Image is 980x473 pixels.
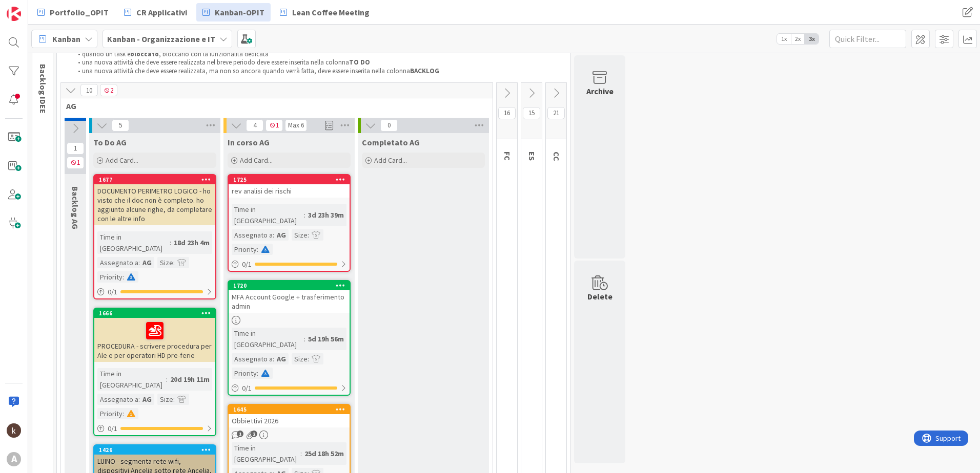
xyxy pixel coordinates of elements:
[305,209,346,221] div: 3d 23h 39m
[302,448,346,459] div: 25d 18h 52m
[257,368,258,379] span: :
[72,67,566,75] li: una nuova attività che deve essere realizzata, ma non so ancora quando verrà fatta, deve essere i...
[237,431,243,437] span: 1
[140,394,154,405] div: AG
[308,353,309,364] span: :
[523,107,540,119] span: 15
[229,290,350,313] div: MFA Account Google + trasferimento admin
[67,142,84,155] span: 1
[94,286,215,298] div: 0/1
[94,422,215,435] div: 0/1
[94,318,215,362] div: PROCEDURA - scrivere procedura per Ale e per operatori HD pre-ferie
[308,229,309,241] span: :
[97,257,138,268] div: Assegnato a
[97,394,138,405] div: Assegnato a
[362,137,420,147] span: Completato AG
[50,6,109,18] span: Portfolio_OPIT
[305,333,346,345] div: 5d 19h 56m
[94,175,215,184] div: 1677
[94,445,215,455] div: 1426
[233,176,350,183] div: 1725
[228,174,351,272] a: 1725rev analisi dei rischiTime in [GEOGRAPHIC_DATA]:3d 23h 39mAssegnato a:AGSize:Priority:0/1
[94,309,215,318] div: 1666
[229,175,350,198] div: 1725rev analisi dei rischi
[100,84,117,96] span: 2
[229,281,350,290] div: 1720
[229,184,350,198] div: rev analisi dei rischi
[232,368,257,379] div: Priority
[80,84,98,96] span: 10
[97,368,166,391] div: Time in [GEOGRAPHIC_DATA]
[99,310,215,317] div: 1666
[229,414,350,427] div: Obbiettivi 2026
[108,423,117,434] span: 0 / 1
[97,231,170,254] div: Time in [GEOGRAPHIC_DATA]
[107,34,215,44] b: Kanban - Organizzazione e IT
[274,353,289,364] div: AG
[173,394,175,405] span: :
[215,6,264,18] span: Kanban-OPIT
[97,271,122,283] div: Priority
[292,6,370,18] span: Lean Coffee Meeting
[587,290,612,303] div: Delete
[140,257,154,268] div: AG
[93,137,127,147] span: To Do AG
[410,67,439,75] strong: BACKLOG
[138,257,140,268] span: :
[233,406,350,413] div: 1645
[229,175,350,184] div: 1725
[72,50,566,58] li: quando un task è , bloccarlo con la funzionalità dedicata
[157,257,173,268] div: Size
[527,152,537,161] span: ES
[374,156,407,165] span: Add Card...
[498,107,516,119] span: 16
[99,446,215,454] div: 1426
[274,229,289,241] div: AG
[502,152,513,161] span: FC
[242,383,252,394] span: 0 / 1
[547,107,565,119] span: 21
[136,6,187,18] span: CR Applicativi
[72,58,566,67] li: una nuova attività che deve essere realizzata nel breve periodo deve essere inserita nella colonna
[196,3,271,21] a: Kanban-OPIT
[138,394,140,405] span: :
[168,374,212,385] div: 20d 19h 11m
[97,408,122,419] div: Priority
[229,405,350,427] div: 1645Obbiettivi 2026
[274,3,376,21] a: Lean Coffee Meeting
[130,50,159,58] strong: bloccato
[122,271,124,283] span: :
[240,156,273,165] span: Add Card...
[228,137,270,147] span: In corso AG
[246,119,263,132] span: 4
[288,123,304,128] div: Max 6
[70,186,80,229] span: Backlog AG
[122,408,124,419] span: :
[31,3,115,21] a: Portfolio_OPIT
[232,328,304,350] div: Time in [GEOGRAPHIC_DATA]
[304,333,305,345] span: :
[292,229,308,241] div: Size
[829,30,906,48] input: Quick Filter...
[304,209,305,221] span: :
[257,244,258,255] span: :
[229,382,350,395] div: 0/1
[171,237,212,248] div: 18d 23h 4m
[233,282,350,289] div: 1720
[93,174,216,299] a: 1677DOCUMENTO PERIMETRO LOGICO - ho visto che il doc non è completo. ho aggiunto alcune righe, da...
[66,101,480,111] span: AG
[93,308,216,436] a: 1666PROCEDURA - scrivere procedura per Ale e per operatori HD pre-ferieTime in [GEOGRAPHIC_DATA]:...
[349,58,370,67] strong: TO DO
[99,176,215,183] div: 1677
[251,431,257,437] span: 2
[7,423,21,438] img: kh
[266,119,283,132] span: 1
[292,353,308,364] div: Size
[173,257,175,268] span: :
[108,287,117,297] span: 0 / 1
[380,119,398,132] span: 0
[7,452,21,466] div: A
[229,405,350,414] div: 1645
[22,2,47,14] span: Support
[552,152,562,161] span: CC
